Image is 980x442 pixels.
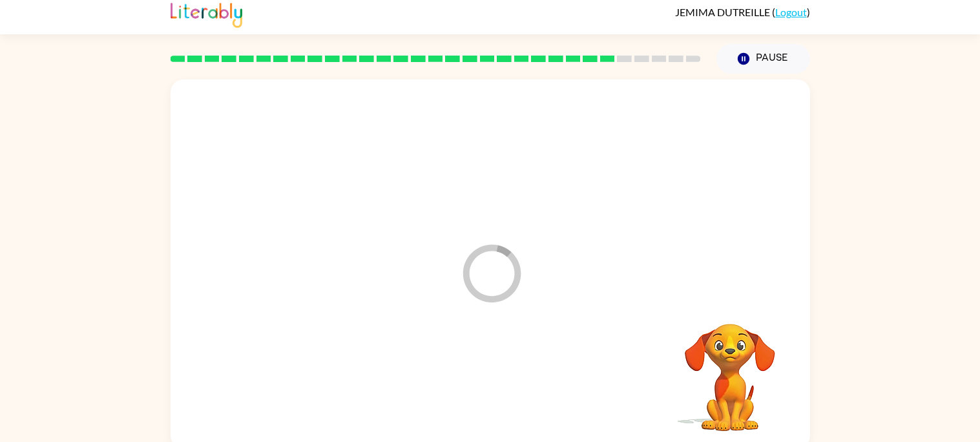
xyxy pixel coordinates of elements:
[675,6,810,18] div: ( )
[775,6,807,18] a: Logout
[716,44,810,74] button: Pause
[665,304,795,433] video: Your browser must support playing .mp4 files to use Literably. Please try using another browser.
[675,6,772,18] span: JEMIMA DUTREILLE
